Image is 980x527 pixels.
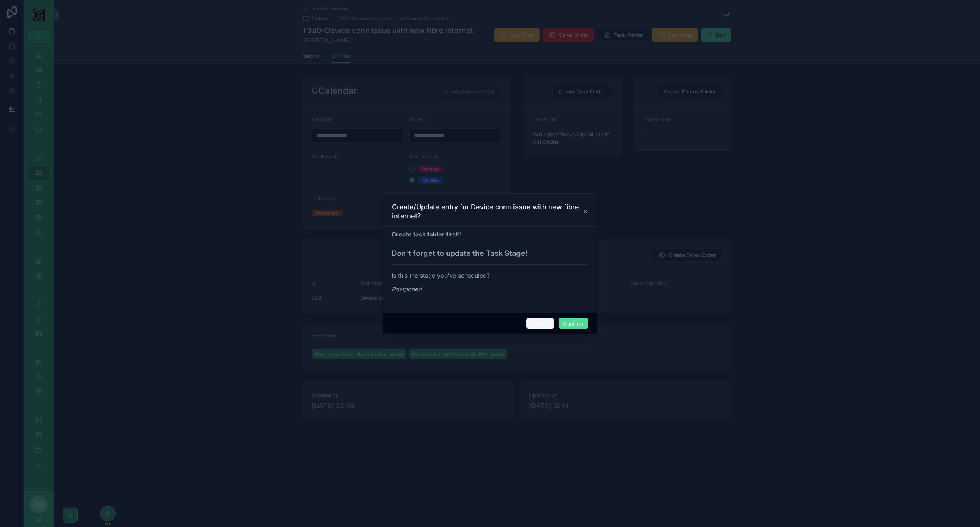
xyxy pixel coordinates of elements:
h3: Don't forget to update the Task Stage! [392,248,588,259]
button: Confirm [559,318,588,330]
h3: Create/Update entry for Device conn issue with new fibre internet? [392,203,583,220]
p: Is this the stage you've scheduled? [392,271,588,280]
button: Cancel [526,318,554,330]
em: Postponed [392,285,422,293]
strong: Create task folder first!! [392,231,462,238]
